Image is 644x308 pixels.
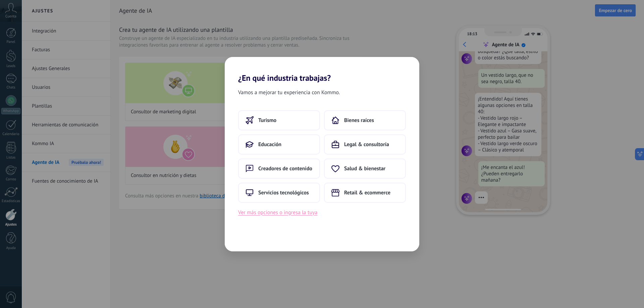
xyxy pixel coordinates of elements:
[344,165,385,172] span: Salud & bienestar
[324,110,406,130] button: Bienes raíces
[344,189,390,196] span: Retail & ecommerce
[238,183,320,203] button: Servicios tecnológicos
[324,183,406,203] button: Retail & ecommerce
[238,159,320,179] button: Creadores de contenido
[258,141,281,148] span: Educación
[324,134,406,155] button: Legal & consultoría
[324,159,406,179] button: Salud & bienestar
[238,88,340,97] span: Vamos a mejorar tu experiencia con Kommo.
[344,141,389,148] span: Legal & consultoría
[238,110,320,130] button: Turismo
[258,165,312,172] span: Creadores de contenido
[258,117,276,124] span: Turismo
[225,57,419,83] h2: ¿En qué industria trabajas?
[238,208,317,217] button: Ver más opciones o ingresa la tuya
[238,134,320,155] button: Educación
[258,189,309,196] span: Servicios tecnológicos
[344,117,374,124] span: Bienes raíces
